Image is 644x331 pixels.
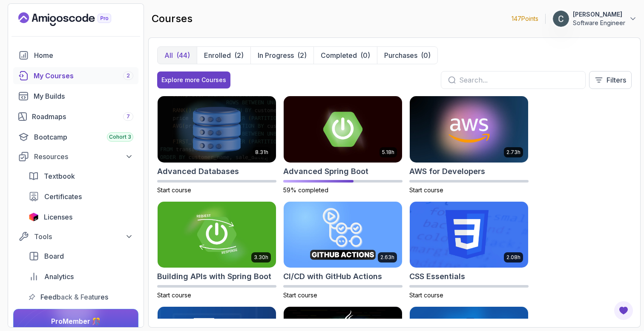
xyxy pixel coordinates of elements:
span: Textbook [44,171,75,181]
h2: Building APIs with Spring Boot [157,271,271,282]
p: Completed [321,50,357,60]
div: (44) [176,50,190,60]
h2: courses [152,12,193,26]
button: In Progress(2) [250,47,313,64]
p: Filters [607,75,626,85]
p: [PERSON_NAME] [573,10,625,19]
h2: CI/CD with GitHub Actions [283,271,382,282]
span: Start course [157,291,191,299]
span: Board [44,251,64,261]
span: 2 [126,72,130,79]
span: Start course [157,186,191,194]
div: Bootcamp [34,132,133,142]
img: user profile image [553,11,569,27]
input: Search... [459,75,578,85]
img: Advanced Databases card [158,96,276,163]
p: Purchases [384,50,417,60]
p: All [164,50,173,60]
button: Explore more Courses [157,71,230,88]
div: (0) [421,50,431,60]
button: Purchases(0) [377,47,437,64]
span: 59% completed [283,186,328,194]
h2: Advanced Databases [157,165,239,177]
a: home [13,47,138,64]
button: Completed(0) [313,47,377,64]
span: Feedback & Features [40,292,108,302]
button: Open Feedback Button [613,300,634,321]
div: Resources [34,151,133,162]
img: jetbrains icon [29,213,39,221]
p: In Progress [258,50,294,60]
div: Home [34,50,133,60]
h2: CSS Essentials [409,271,465,282]
a: certificates [23,188,138,205]
div: My Courses [34,71,133,81]
img: Building APIs with Spring Boot card [158,202,276,268]
a: textbook [23,168,138,185]
p: Enrolled [204,50,231,60]
p: 147 Points [512,14,538,23]
button: user profile image[PERSON_NAME]Software Engineer [552,10,637,27]
div: My Builds [34,91,133,101]
div: Explore more Courses [161,76,226,84]
span: Analytics [44,271,74,282]
span: 7 [126,113,130,120]
a: Advanced Spring Boot card5.18hAdvanced Spring Boot59% completed [283,96,402,194]
p: 2.63h [380,254,394,261]
div: (2) [234,50,244,60]
img: Advanced Spring Boot card [284,96,402,163]
button: Resources [13,149,138,164]
p: Software Engineer [573,19,625,27]
button: Filters [589,71,632,89]
a: builds [13,88,138,105]
span: Certificates [44,191,82,202]
h2: Advanced Spring Boot [283,165,368,177]
img: CI/CD with GitHub Actions card [284,202,402,268]
div: Roadmaps [32,111,133,122]
span: Start course [409,186,443,194]
a: board [23,248,138,265]
img: CSS Essentials card [410,202,528,268]
p: 2.73h [506,149,520,156]
p: 3.30h [254,254,268,261]
span: Start course [283,291,317,299]
button: All(44) [158,47,197,64]
a: roadmaps [13,108,138,125]
p: 2.08h [506,254,520,261]
button: Tools [13,229,138,244]
p: 8.31h [255,149,268,156]
button: Enrolled(2) [197,47,250,64]
span: Cohort 3 [109,134,131,140]
div: (0) [360,50,370,60]
div: Tools [34,231,133,242]
p: 5.18h [382,149,394,156]
a: bootcamp [13,128,138,146]
span: Start course [409,291,443,299]
a: analytics [23,268,138,285]
a: courses [13,67,138,84]
div: (2) [297,50,307,60]
a: licenses [23,208,138,225]
img: AWS for Developers card [410,96,528,163]
a: Landing page [18,12,131,26]
h2: AWS for Developers [409,165,485,177]
span: Licenses [44,212,72,222]
a: feedback [23,288,138,305]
